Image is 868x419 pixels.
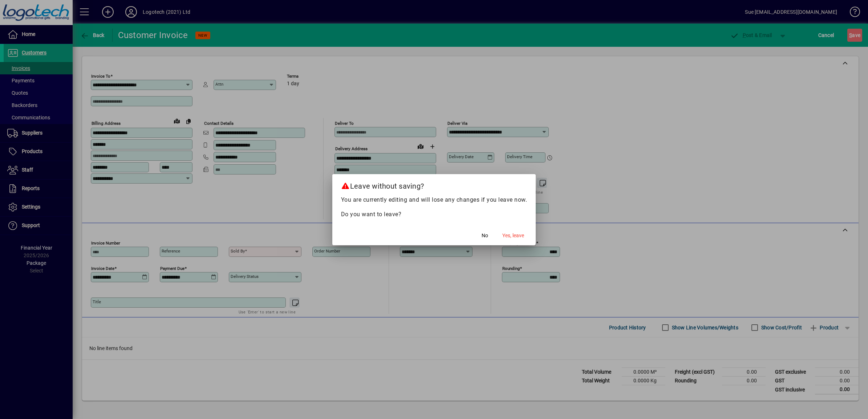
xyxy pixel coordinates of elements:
p: You are currently editing and will lose any changes if you leave now. [341,196,527,204]
button: Yes, leave [499,229,527,242]
span: Yes, leave [502,232,524,239]
span: No [482,232,488,239]
h2: Leave without saving? [332,174,536,195]
button: No [473,229,496,242]
p: Do you want to leave? [341,210,527,219]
